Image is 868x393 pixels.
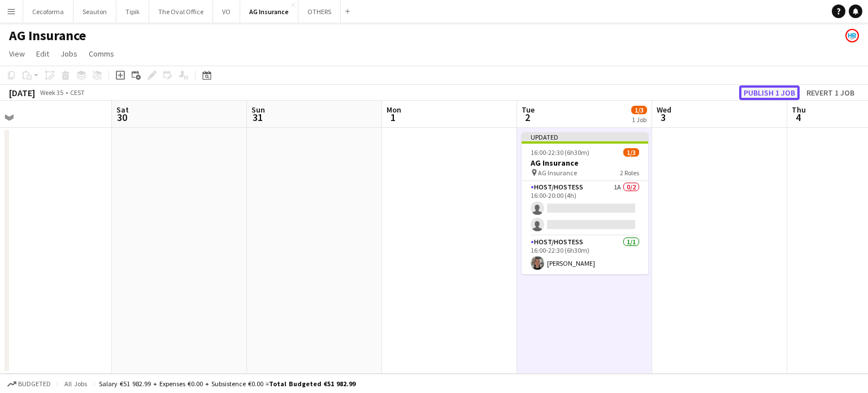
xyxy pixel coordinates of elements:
[18,380,51,388] span: Budgeted
[6,378,53,390] button: Budgeted
[23,1,73,23] button: Cecoforma
[522,132,648,274] app-job-card: Updated16:00-22:30 (6h30m)1/3AG Insurance AG Insurance2 RolesHost/Hostess1A0/216:00-20:00 (4h) Ho...
[632,115,646,124] div: 1 Job
[623,148,639,157] span: 1/3
[520,111,535,124] span: 2
[802,85,859,100] button: Revert 1 job
[149,1,213,23] button: The Oval Office
[538,169,577,177] span: AG Insurance
[37,88,66,97] span: Week 35
[116,1,149,23] button: Tipik
[845,29,859,42] app-user-avatar: HR Team
[531,148,589,157] span: 16:00-22:30 (6h30m)
[56,46,82,61] a: Jobs
[240,1,298,23] button: AG Insurance
[522,181,648,236] app-card-role: Host/Hostess1A0/216:00-20:00 (4h)
[9,87,35,98] div: [DATE]
[9,49,25,59] span: View
[655,111,671,124] span: 3
[657,105,671,115] span: Wed
[522,236,648,274] app-card-role: Host/Hostess1/116:00-22:30 (6h30m)[PERSON_NAME]
[5,46,29,61] a: View
[792,105,806,115] span: Thu
[739,85,800,100] button: Publish 1 job
[84,46,119,61] a: Comms
[70,88,85,97] div: CEST
[73,1,116,23] button: Seauton
[9,27,86,44] h1: AG Insurance
[36,49,49,59] span: Edit
[89,49,114,59] span: Comms
[620,169,639,177] span: 2 Roles
[250,111,265,124] span: 31
[32,46,54,61] a: Edit
[522,105,535,115] span: Tue
[385,111,401,124] span: 1
[251,105,265,115] span: Sun
[60,49,77,59] span: Jobs
[631,106,647,114] span: 1/3
[790,111,806,124] span: 4
[387,105,401,115] span: Mon
[298,1,341,23] button: OTHERS
[522,158,648,168] h3: AG Insurance
[99,379,355,388] div: Salary €51 982.99 + Expenses €0.00 + Subsistence €0.00 =
[116,105,129,115] span: Sat
[522,132,648,141] div: Updated
[269,379,355,388] span: Total Budgeted €51 982.99
[62,379,89,388] span: All jobs
[213,1,240,23] button: VO
[115,111,129,124] span: 30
